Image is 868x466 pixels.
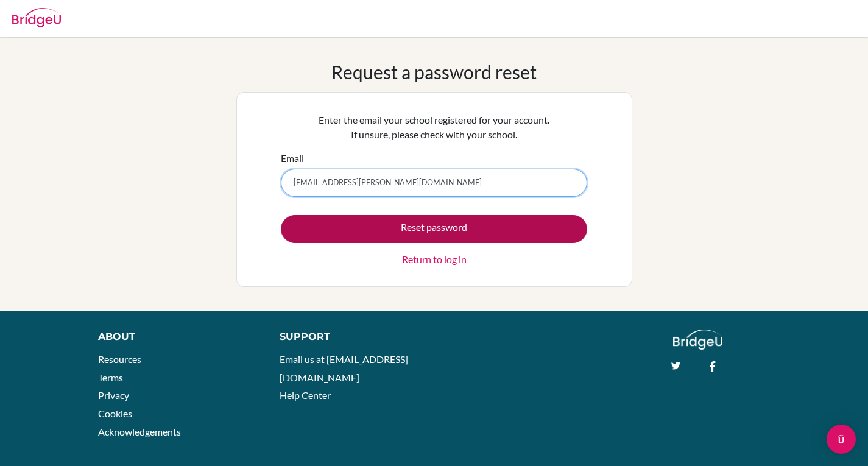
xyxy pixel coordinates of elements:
[281,113,587,142] p: Enter the email your school registered for your account. If unsure, please check with your school.
[98,353,141,365] a: Resources
[98,389,129,401] a: Privacy
[402,252,467,267] a: Return to log in
[98,330,252,344] div: About
[280,330,422,344] div: Support
[280,389,331,401] a: Help Center
[827,425,856,454] div: Open Intercom Messenger
[98,372,123,383] a: Terms
[98,408,132,419] a: Cookies
[281,215,587,243] button: Reset password
[673,330,722,350] img: logo_white@2x-f4f0deed5e89b7ecb1c2cc34c3e3d731f90f0f143d5ea2071677605dd97b5244.png
[331,61,537,83] h1: Request a password reset
[12,8,61,27] img: Bridge-U
[281,151,304,166] label: Email
[98,426,181,437] a: Acknowledgements
[280,353,408,383] a: Email us at [EMAIL_ADDRESS][DOMAIN_NAME]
